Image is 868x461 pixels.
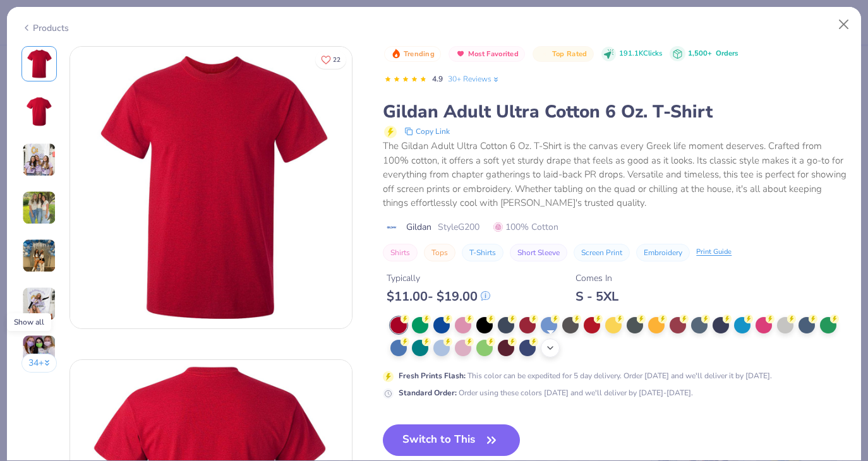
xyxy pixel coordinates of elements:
button: Switch to This [383,424,520,456]
img: Back [24,97,54,127]
button: Tops [424,244,455,261]
img: User generated content [22,191,56,225]
strong: Standard Order : [399,388,457,398]
span: Most Favorited [468,51,519,57]
div: Print Guide [696,247,732,258]
button: Screen Print [574,244,630,261]
div: $ 11.00 - $ 19.00 [387,289,490,304]
button: T-Shirts [462,244,503,261]
div: S - 5XL [576,289,618,304]
div: 4.9 Stars [384,69,427,90]
button: Short Sleeve [510,244,567,261]
img: Front [70,47,352,328]
button: Badge Button [384,46,441,63]
button: Close [832,13,856,37]
span: Top Rated [552,51,588,57]
a: 30+ Reviews [448,73,500,85]
img: Most Favorited sort [455,49,466,59]
div: Gildan Adult Ultra Cotton 6 Oz. T-Shirt [383,100,847,124]
img: Top Rated sort [539,49,550,59]
div: Products [21,21,69,35]
button: Like [315,51,346,69]
span: 100% Cotton [493,220,558,234]
div: Typically [387,272,490,285]
span: Trending [404,51,435,57]
div: The Gildan Adult Ultra Cotton 6 Oz. T-Shirt is the canvas every Greek life moment deserves. Craft... [383,139,847,210]
span: Gildan [406,220,431,234]
div: 1,500+ [688,49,738,59]
button: 34+ [21,354,57,373]
button: Badge Button [449,46,525,63]
span: 4.9 [432,74,443,84]
span: 22 [333,57,341,63]
button: Shirts [383,244,418,261]
div: Show all [7,313,51,331]
span: Orders [716,49,738,58]
img: User generated content [22,287,56,321]
button: copy to clipboard [401,124,454,139]
img: User generated content [22,239,56,273]
button: Badge Button [533,46,593,63]
span: Style G200 [438,220,479,234]
strong: Fresh Prints Flash : [399,371,466,381]
img: User generated content [22,143,56,177]
div: Order using these colors [DATE] and we'll deliver by [DATE]-[DATE]. [399,387,693,398]
img: Front [24,49,54,79]
img: User generated content [22,335,56,369]
span: 191.1K Clicks [619,49,662,59]
button: Embroidery [636,244,690,261]
img: brand logo [383,222,400,232]
img: Trending sort [391,49,401,59]
div: This color can be expedited for 5 day delivery. Order [DATE] and we'll deliver it by [DATE]. [399,370,772,381]
div: Comes In [576,272,618,285]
